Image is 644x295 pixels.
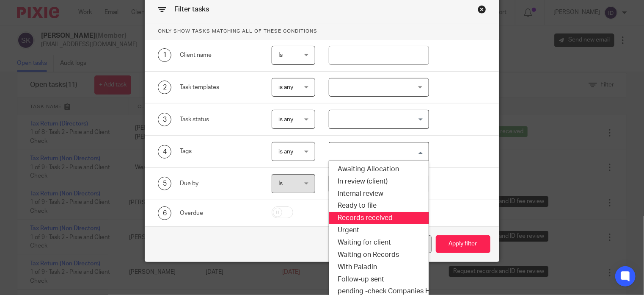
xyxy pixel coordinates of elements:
[180,51,259,59] div: Client name
[329,237,429,249] li: Waiting for client
[180,179,259,188] div: Due by
[329,163,429,175] li: Awaiting Allocation
[158,145,171,159] div: 4
[329,249,429,261] li: Waiting on Records
[174,6,209,13] span: Filter tasks
[180,115,259,124] div: Task status
[278,117,293,122] span: is any
[478,5,486,14] div: Close this dialog window
[329,200,429,212] li: Ready to file
[158,81,171,94] div: 2
[329,142,429,161] div: Search for option
[278,52,283,58] span: Is
[180,83,259,92] div: Task templates
[329,110,429,129] div: Search for option
[330,112,424,127] input: Search for option
[158,206,171,220] div: 6
[180,147,259,156] div: Tags
[278,149,293,155] span: is any
[329,261,429,273] li: With Paladin
[145,23,498,39] p: Only show tasks matching all of these conditions
[158,177,171,190] div: 5
[158,113,171,126] div: 3
[329,224,429,237] li: Urgent
[329,273,429,286] li: Follow-up sent
[180,209,259,217] div: Overdue
[278,84,293,90] span: is any
[278,181,283,186] span: Is
[330,144,424,159] input: Search for option
[436,235,490,253] button: Apply filter
[329,212,429,224] li: Records received
[158,48,171,62] div: 1
[329,188,429,200] li: Internal review
[329,175,429,188] li: In review (client)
